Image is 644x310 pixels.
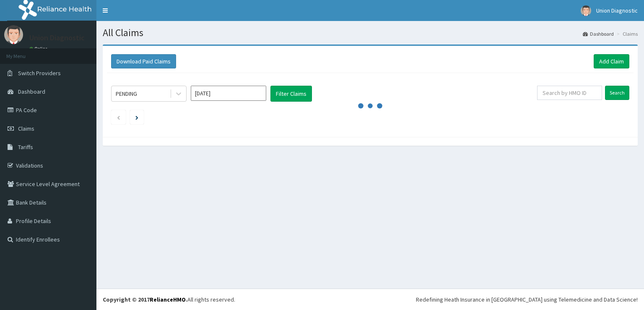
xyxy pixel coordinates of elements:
[111,54,176,68] button: Download Paid Claims
[18,143,33,151] span: Tariffs
[150,296,186,303] a: RelianceHMO
[18,125,34,132] span: Claims
[583,30,614,37] a: Dashboard
[18,69,61,77] span: Switch Providers
[96,289,644,310] footer: All rights reserved.
[135,113,138,121] a: Next page
[103,27,638,38] h1: All Claims
[581,5,591,16] img: User Image
[605,86,629,100] input: Search
[116,89,137,98] div: PENDING
[4,25,23,44] img: User Image
[117,113,120,121] a: Previous page
[270,86,312,102] button: Filter Claims
[358,93,383,118] svg: audio-loading
[416,295,638,304] div: Redefining Heath Insurance in [GEOGRAPHIC_DATA] using Telemedicine and Data Science!
[615,30,638,37] li: Claims
[29,34,85,42] p: Union Diagnostic
[537,86,602,100] input: Search by HMO ID
[103,296,187,303] strong: Copyright © 2017 .
[594,54,629,68] a: Add Claim
[596,7,638,14] span: Union Diagnostic
[29,46,49,52] a: Online
[191,86,266,101] input: Select Month and Year
[18,88,45,95] span: Dashboard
